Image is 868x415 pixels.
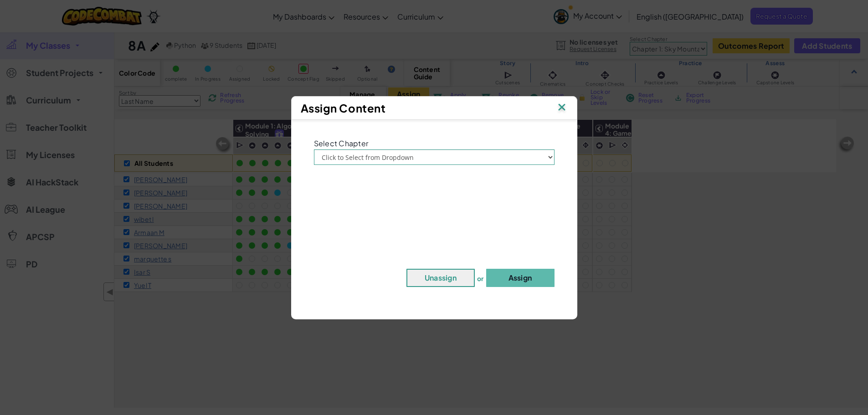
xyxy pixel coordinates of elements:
span: Assign Content [301,101,386,115]
span: or [477,274,484,282]
button: Assign [486,269,555,287]
img: IconClose.svg [556,101,568,115]
button: Unassign [406,269,475,287]
span: Select Chapter [314,138,369,148]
